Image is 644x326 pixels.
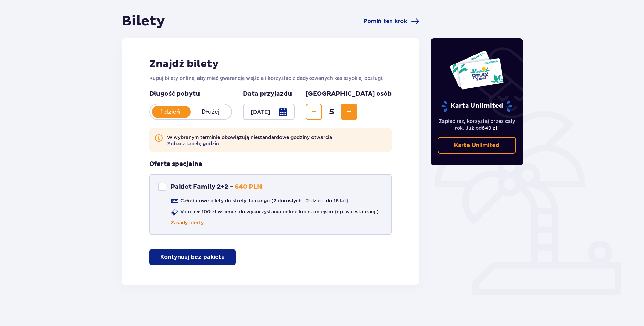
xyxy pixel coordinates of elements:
[191,108,231,116] p: Dłużej
[454,141,499,149] p: Karta Unlimited
[149,160,202,168] h3: Oferta specjalna
[441,100,513,112] p: Karta Unlimited
[167,134,334,146] p: W wybranym terminie obowiązują niestandardowe godziny otwarcia.
[171,183,233,191] p: Pakiet Family 2+2 -
[180,208,379,215] p: Voucher 100 zł w cenie: do wykorzystania online lub na miejscu (np. w restauracji)
[482,125,497,131] span: 649 zł
[180,197,348,204] p: Całodniowe bilety do strefy Jamango (2 dorosłych i 2 dzieci do 16 lat)
[149,75,392,82] p: Kupuj bilety online, aby mieć gwarancję wejścia i korzystać z dedykowanych kas szybkiej obsługi.
[364,17,419,25] a: Pomiń ten krok
[122,13,165,30] h1: Bilety
[167,141,219,146] button: Zobacz tabelę godzin
[306,90,392,98] p: [GEOGRAPHIC_DATA] osób
[171,219,204,226] a: Zasady oferty
[438,118,516,132] p: Zapłać raz, korzystaj przez cały rok. Już od !
[449,50,504,90] img: Dwie karty całoroczne do Suntago z napisem 'UNLIMITED RELAX', na białym tle z tropikalnymi liśćmi...
[306,104,322,120] button: Zmniejsz
[150,108,191,116] p: 1 dzień
[341,104,357,120] button: Zwiększ
[364,18,407,25] span: Pomiń ten krok
[235,183,262,191] p: 640 PLN
[438,137,516,154] a: Karta Unlimited
[149,90,232,98] p: Długość pobytu
[149,249,236,265] button: Kontynuuj bez pakietu
[243,90,292,98] p: Data przyjazdu
[324,107,339,117] span: 5
[160,253,225,261] p: Kontynuuj bez pakietu
[149,57,392,71] h2: Znajdź bilety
